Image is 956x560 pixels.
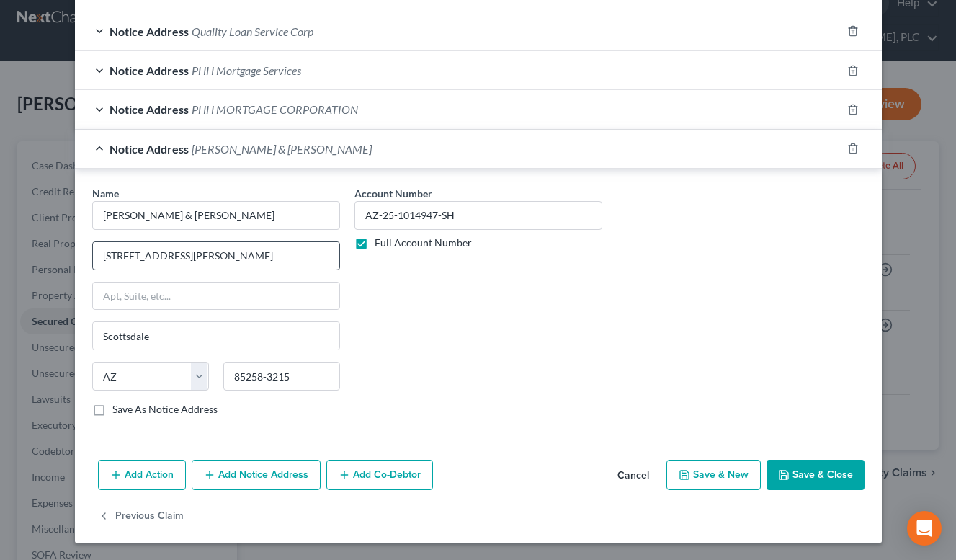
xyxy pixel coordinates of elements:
[93,322,339,350] input: Enter city...
[354,201,602,230] input: --
[110,142,189,156] span: Notice Address
[98,502,184,532] button: Previous Claim
[192,460,321,490] button: Add Notice Address
[92,201,340,230] input: Search by name...
[767,460,865,490] button: Save & Close
[375,236,472,250] label: Full Account Number
[192,63,301,77] span: PHH Mortgage Services
[907,511,942,546] div: Open Intercom Messenger
[110,25,189,38] span: Notice Address
[112,402,218,417] label: Save As Notice Address
[192,25,313,38] span: Quality Loan Service Corp
[110,102,189,116] span: Notice Address
[98,460,186,490] button: Add Action
[354,186,432,201] label: Account Number
[93,283,339,310] input: Apt, Suite, etc...
[192,102,358,116] span: PHH MORTGAGE CORPORATION
[110,63,189,77] span: Notice Address
[666,460,761,490] button: Save & New
[192,142,372,156] span: [PERSON_NAME] & [PERSON_NAME]
[223,362,340,391] input: Enter zip..
[93,242,339,270] input: Enter address...
[92,187,119,200] span: Name
[606,461,661,490] button: Cancel
[326,460,433,490] button: Add Co-Debtor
